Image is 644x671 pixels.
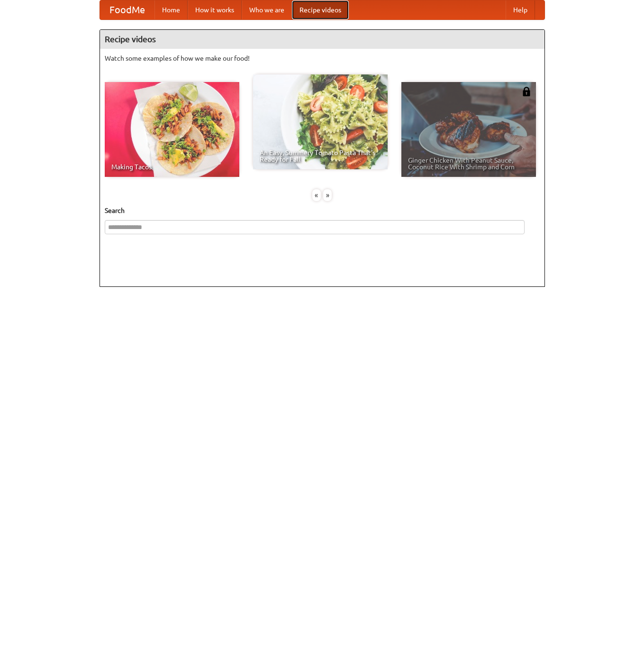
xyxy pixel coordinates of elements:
span: Making Tacos [111,164,233,170]
a: Recipe videos [292,0,349,19]
div: » [323,189,332,201]
a: Help [506,0,535,19]
p: Watch some examples of how we make our food! [105,54,540,63]
a: An Easy, Summery Tomato Pasta That's Ready for Fall [253,74,388,169]
span: An Easy, Summery Tomato Pasta That's Ready for Fall [260,149,381,163]
a: Who we are [242,0,292,19]
a: How it works [188,0,242,19]
img: 483408.png [522,87,531,96]
h5: Search [105,206,540,215]
a: Home [154,0,188,19]
a: Making Tacos [105,82,239,177]
a: FoodMe [100,0,154,19]
div: « [312,189,321,201]
h4: Recipe videos [100,30,544,49]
